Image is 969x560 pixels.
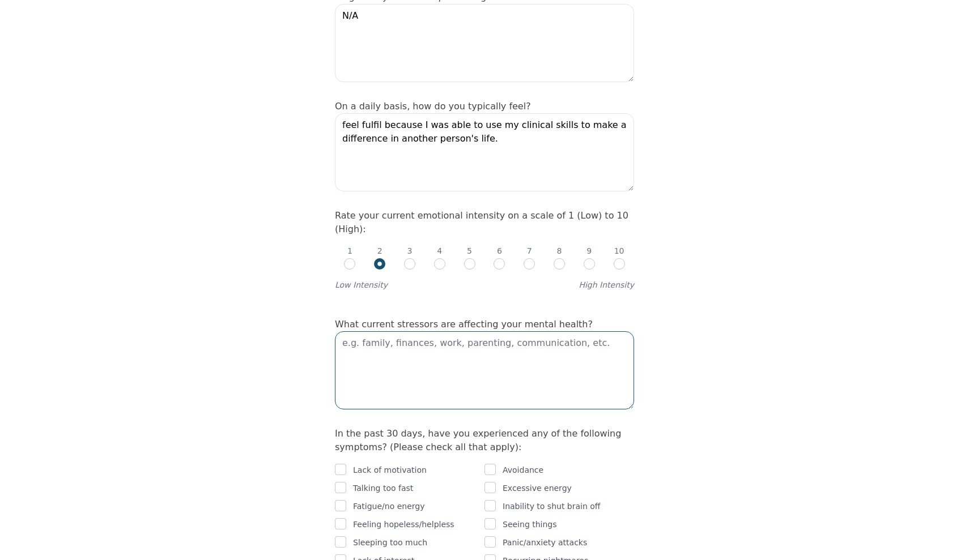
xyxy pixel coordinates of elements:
[579,279,634,290] label: High Intensity
[347,245,352,257] p: 1
[335,279,388,290] label: Low Intensity
[614,245,624,257] p: 10
[335,428,621,452] label: In the past 30 days, have you experienced any of the following symptoms? (Please check all that a...
[503,518,557,531] p: Seeing things
[335,113,634,191] textarea: feel fulfil because I was able to use my clinical skills to make a difference in another person's...
[527,245,532,257] p: 7
[557,245,562,257] p: 8
[335,4,634,82] textarea: N/A
[377,245,382,257] p: 2
[503,536,587,549] p: Panic/anxiety attacks
[335,319,593,330] label: What current stressors are affecting your mental health?
[586,245,592,257] p: 9
[335,101,531,112] label: On a daily basis, how do you typically feel?
[353,518,454,531] p: Feeling hopeless/helpless
[353,463,427,477] p: Lack of motivation
[437,245,442,257] p: 4
[353,536,427,549] p: Sleeping too much
[407,245,413,257] p: 3
[503,499,601,513] p: Inability to shut brain off
[335,210,628,234] label: Rate your current emotional intensity on a scale of 1 (Low) to 10 (High):
[353,481,413,495] p: Talking too fast
[503,463,543,477] p: Avoidance
[497,245,502,257] p: 6
[353,499,425,513] p: Fatigue/no energy
[467,245,472,257] p: 5
[503,481,572,495] p: Excessive energy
